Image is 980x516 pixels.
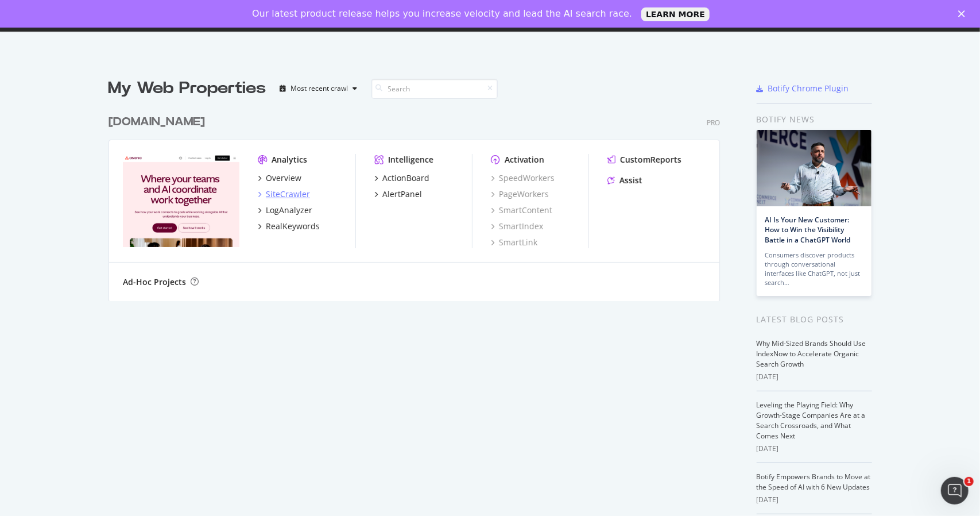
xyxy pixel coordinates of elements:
[757,313,872,326] div: Latest Blog Posts
[491,172,555,184] a: SpeedWorkers
[109,100,729,301] div: grid
[757,130,871,206] img: AI Is Your New Customer: How to Win the Visibility Battle in a ChatGPT World
[491,188,549,200] a: PageWorkers
[276,79,362,98] button: Most recent crawl
[374,172,429,184] a: ActionBoard
[491,205,552,216] a: SmartContent
[123,276,186,288] div: Ad-Hoc Projects
[374,188,422,200] a: AlertPanel
[382,188,422,200] div: AlertPanel
[757,372,872,382] div: [DATE]
[272,154,307,165] div: Analytics
[266,172,301,184] div: Overview
[765,215,851,244] a: AI Is Your New Customer: How to Win the Visibility Battle in a ChatGPT World
[757,495,872,505] div: [DATE]
[619,175,642,186] div: Assist
[109,114,205,130] div: [DOMAIN_NAME]
[491,237,537,248] a: SmartLink
[765,251,863,287] div: Consumers discover products through conversational interfaces like ChatGPT, not just search…
[607,175,642,186] a: Assist
[266,188,310,200] div: SiteCrawler
[266,205,312,216] div: LogAnalyzer
[607,154,681,165] a: CustomReports
[266,221,320,232] div: RealKeywords
[757,472,871,492] a: Botify Empowers Brands to Move at the Speed of AI with 6 New Updates
[388,154,433,165] div: Intelligence
[109,77,266,100] div: My Web Properties
[707,118,720,128] div: Pro
[252,8,632,20] div: Our latest product release helps you increase velocity and lead the AI search race.
[109,114,210,130] a: [DOMAIN_NAME]
[757,338,866,369] a: Why Mid-Sized Brands Should Use IndexNow to Accelerate Organic Search Growth
[757,444,872,454] div: [DATE]
[371,79,498,99] input: Search
[768,83,849,94] div: Botify Chrome Plugin
[757,113,872,126] div: Botify news
[291,85,348,92] div: Most recent crawl
[757,83,849,94] a: Botify Chrome Plugin
[258,172,301,184] a: Overview
[941,477,969,505] iframe: Intercom live chat
[757,400,866,441] a: Leveling the Playing Field: Why Growth-Stage Companies Are at a Search Crossroads, and What Comes...
[258,221,320,232] a: RealKeywords
[123,154,239,247] img: www.asana.com
[641,7,710,21] a: LEARN MORE
[382,172,429,184] div: ActionBoard
[964,477,974,486] span: 1
[258,205,312,216] a: LogAnalyzer
[620,154,681,165] div: CustomReports
[505,154,544,165] div: Activation
[491,221,543,232] a: SmartIndex
[958,10,970,17] div: Close
[258,188,310,200] a: SiteCrawler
